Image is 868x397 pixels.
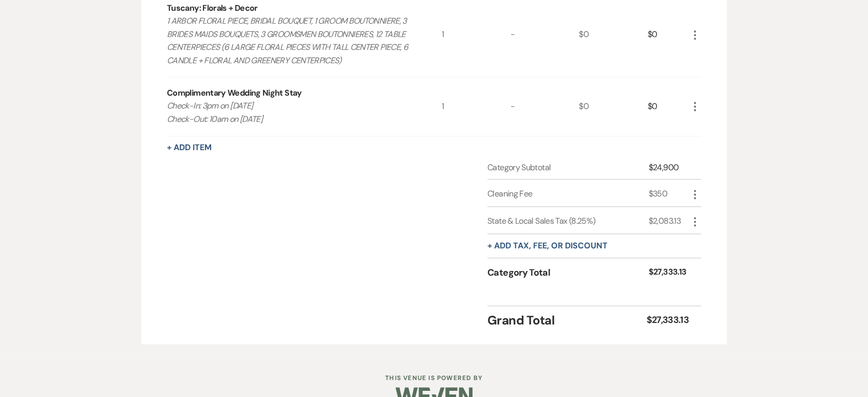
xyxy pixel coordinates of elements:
[649,266,689,280] div: $27,333.13
[487,161,649,174] div: Category Subtotal
[487,188,649,200] div: Cleaning Fee
[487,266,649,280] div: Category Total
[487,242,608,250] button: + Add tax, fee, or discount
[510,77,579,135] div: -
[167,2,258,14] div: Tuscany: Florals + Decor
[649,161,689,174] div: $24,900
[487,215,649,227] div: State & Local Sales Tax (8.25%)
[649,188,689,200] div: $350
[167,87,302,99] div: Complimentary Wedding Night Stay
[649,215,689,227] div: $2,083.13
[167,14,414,67] p: 1 ARBOR FLORAL PIECE, BRIDAL BOUQUET, 1 GROOM BOUTONNIERE, 3 BRIDES MAIDS BOUQUETS, 3 GROOMSMEN B...
[167,99,414,125] p: Check-In: 3pm on [DATE] Check-Out: 10am on [DATE]
[648,77,689,135] div: $0
[487,311,646,330] div: Grand Total
[167,143,212,152] button: + Add Item
[579,77,648,135] div: $0
[442,77,511,135] div: 1
[646,313,689,327] div: $27,333.13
